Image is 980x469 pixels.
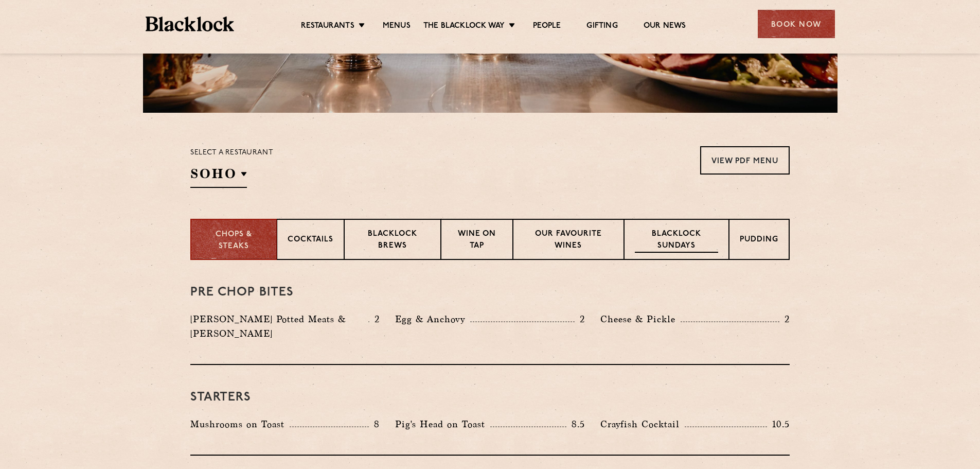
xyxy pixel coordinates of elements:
[190,417,290,431] p: Mushrooms on Toast
[202,229,266,252] p: Chops & Steaks
[644,21,686,32] a: Our News
[758,10,835,38] div: Book Now
[190,391,790,404] h3: Starters
[383,21,411,32] a: Menus
[740,234,778,247] p: Pudding
[423,21,505,32] a: The Blacklock Way
[190,165,247,188] h2: SOHO
[533,21,561,32] a: People
[700,146,790,175] a: View PDF Menu
[288,234,333,247] p: Cocktails
[369,312,380,326] p: 2
[586,21,617,32] a: Gifting
[575,312,585,326] p: 2
[301,21,354,32] a: Restaurants
[600,312,681,326] p: Cheese & Pickle
[779,312,790,326] p: 2
[395,312,470,326] p: Egg & Anchovy
[524,229,613,253] p: Our favourite wines
[355,229,430,253] p: Blacklock Brews
[767,418,790,431] p: 10.5
[369,418,380,431] p: 8
[190,312,368,341] p: [PERSON_NAME] Potted Meats & [PERSON_NAME]
[635,229,718,253] p: Blacklock Sundays
[566,418,585,431] p: 8.5
[190,286,790,299] h3: Pre Chop Bites
[452,229,502,253] p: Wine on Tap
[600,417,685,431] p: Crayfish Cocktail
[146,16,235,31] img: BL_Textured_Logo-footer-cropped.svg
[190,146,273,160] p: Select a restaurant
[395,417,490,431] p: Pig's Head on Toast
